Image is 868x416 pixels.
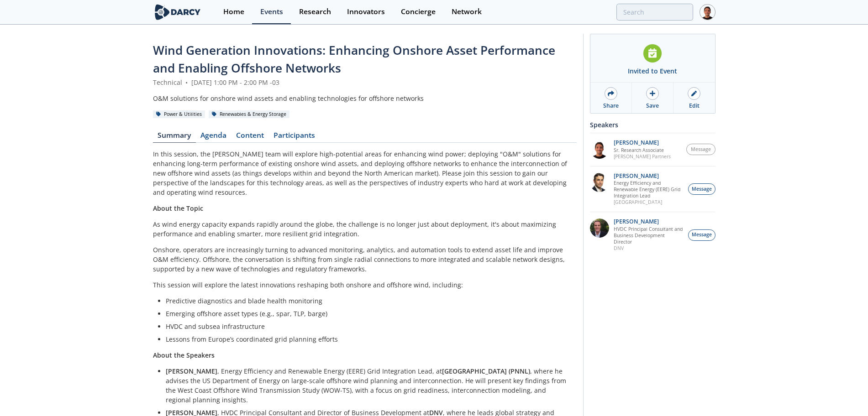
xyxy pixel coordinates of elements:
[442,367,530,375] strong: [GEOGRAPHIC_DATA] (PNNL)
[692,186,712,193] span: Message
[689,102,700,110] div: Edit
[614,153,671,160] p: [PERSON_NAME] Partners
[166,322,570,331] li: HVDC and subsea infrastructure
[153,4,203,20] img: logo-wide.svg
[452,8,482,16] div: Network
[166,367,217,375] strong: [PERSON_NAME]
[614,173,683,179] p: [PERSON_NAME]
[401,8,436,16] div: Concierge
[209,110,290,119] div: Renewables & Energy Storage
[153,280,577,290] p: This session will explore the latest innovations reshaping both onshore and offshore wind, includ...
[153,149,577,197] p: In this session, the [PERSON_NAME] team will explore high-potential areas for enhancing wind powe...
[614,199,683,205] p: [GEOGRAPHIC_DATA]
[614,180,683,199] p: Energy Efficiency and Renewable Energy (EERE) Grid Integration Lead
[700,4,715,20] img: Profile
[299,8,331,16] div: Research
[347,8,385,16] div: Innovators
[153,351,215,359] strong: About the Speakers
[184,78,189,87] span: •
[628,66,677,76] div: Invited to Event
[614,245,683,251] p: DNV
[614,226,683,245] p: HVDC Principal Consultant and Business Development Director
[166,334,570,344] li: Lessons from Europe’s coordinated grid planning efforts
[692,231,712,239] span: Message
[590,218,609,238] img: a7c90837-2c3a-4a26-86b5-b32fe3f4a414
[673,83,715,113] a: Edit
[231,132,269,143] a: Content
[590,140,609,159] img: 26c34c91-05b5-44cd-9eb8-fbe8adb38672
[614,140,671,146] p: [PERSON_NAME]
[603,102,619,110] div: Share
[166,366,570,405] li: , Energy Efficiency and Renewable Energy (EERE) Grid Integration Lead, at , where he advises the ...
[688,229,715,241] button: Message
[153,204,203,213] strong: About the Topic
[830,380,859,407] iframe: chat widget
[590,173,609,192] img: 76c95a87-c68e-4104-8137-f842964b9bbb
[614,218,683,225] p: [PERSON_NAME]
[260,8,283,16] div: Events
[269,132,320,143] a: Participants
[153,219,577,239] p: As wind energy capacity expands rapidly around the globe, the challenge is no longer just about d...
[616,4,693,21] input: Advanced Search
[686,144,715,155] button: Message
[166,296,570,306] li: Predictive diagnostics and blade health monitoring
[590,117,715,133] div: Speakers
[614,147,671,153] p: Sr. Research Associate
[153,42,555,76] span: Wind Generation Innovations: Enhancing Onshore Asset Performance and Enabling Offshore Networks
[153,94,577,103] div: O&M solutions for onshore wind assets and enabling technologies for offshore networks
[153,110,205,119] div: Power & Utilities
[153,132,196,143] a: Summary
[166,309,570,318] li: Emerging offshore asset types (e.g., spar, TLP, barge)
[646,102,659,110] div: Save
[691,146,711,153] span: Message
[688,183,715,195] button: Message
[196,132,231,143] a: Agenda
[153,245,577,274] p: Onshore, operators are increasingly turning to advanced monitoring, analytics, and automation too...
[153,78,577,87] div: Technical [DATE] 1:00 PM - 2:00 PM -03
[223,8,244,16] div: Home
